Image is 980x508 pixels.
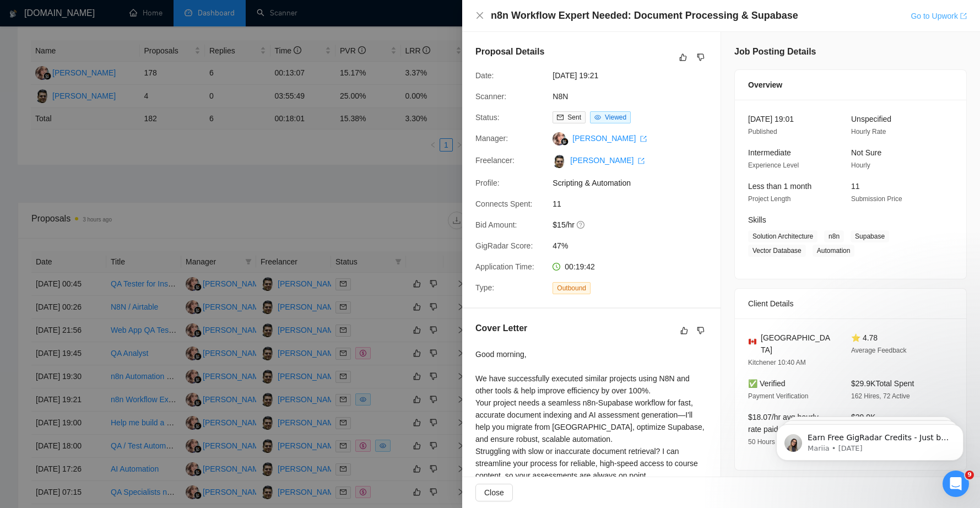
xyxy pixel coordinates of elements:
span: Application Time: [475,262,534,271]
span: export [640,136,647,142]
span: ✅ Verified [748,379,786,388]
span: Outbound [553,282,591,294]
span: $18.07/hr avg hourly rate paid [748,413,819,434]
span: export [960,13,967,19]
span: [DATE] 19:01 [748,115,794,123]
span: Submission Price [851,195,902,203]
iframe: Intercom live chat [943,471,969,497]
span: Unspecified [851,115,891,123]
span: ⭐ 4.78 [851,333,878,342]
span: Date: [475,71,494,80]
h4: n8n Workflow Expert Needed: Document Processing & Supabase [491,9,798,23]
h5: Proposal Details [475,45,544,58]
img: 🇨🇦 [749,338,756,345]
span: Scripting & Automation [553,177,718,189]
h5: Cover Letter [475,322,527,335]
span: Automation [813,245,855,257]
a: [PERSON_NAME] export [570,156,645,165]
a: N8N [553,92,568,101]
span: mail [557,114,564,121]
span: Type: [475,283,494,292]
button: like [678,324,691,337]
span: Not Sure [851,148,881,157]
span: Hourly Rate [851,128,886,136]
span: Supabase [851,230,889,242]
span: eye [594,114,601,121]
span: Kitchener 10:40 AM [748,359,806,366]
span: $15/hr [553,219,718,231]
span: Average Feedback [851,347,907,354]
span: dislike [697,326,705,335]
span: Less than 1 month [748,182,811,191]
span: Hourly [851,161,870,169]
span: Solution Architecture [748,230,817,242]
span: clock-circle [553,263,560,271]
a: [PERSON_NAME] export [572,134,647,143]
span: [GEOGRAPHIC_DATA] [761,332,833,356]
span: Connects Spent: [475,199,533,208]
span: close [475,11,484,20]
span: Close [484,487,504,499]
h5: Job Posting Details [734,45,816,58]
span: Skills [748,215,766,224]
button: Close [475,11,484,20]
span: 11 [851,182,860,191]
span: 50 Hours [748,438,775,446]
span: Published [748,128,777,136]
span: 162 Hires, 72 Active [851,392,910,400]
span: like [679,53,687,62]
span: Profile: [475,179,500,187]
span: Sent [567,114,581,121]
span: Bid Amount: [475,220,517,229]
span: Experience Level [748,161,799,169]
iframe: Intercom notifications message [760,401,980,478]
div: Client Details [748,289,953,318]
span: Scanner: [475,92,506,101]
span: export [638,158,645,164]
img: c1iKeaDyC9pHXJQXmUk0g40TM3sE0rMXz21osXO1jjsCb16zoZlqDQBQw1TD_b2kFE [553,155,566,168]
span: Project Length [748,195,791,203]
span: like [680,326,688,335]
span: 9 [965,471,974,479]
button: Close [475,484,513,501]
span: Status: [475,113,500,122]
span: 00:19:42 [565,262,595,271]
span: [DATE] 19:21 [553,69,718,82]
button: like [676,51,690,64]
a: Go to Upworkexport [911,12,967,20]
span: Viewed [605,114,626,121]
span: Manager: [475,134,508,143]
span: Freelancer: [475,156,515,165]
span: 47% [553,240,718,252]
span: GigRadar Score: [475,241,533,250]
span: dislike [697,53,705,62]
span: n8n [824,230,844,242]
span: $29.9K Total Spent [851,379,914,388]
button: dislike [694,51,707,64]
span: question-circle [577,220,586,229]
img: gigradar-bm.png [561,138,568,145]
button: dislike [694,324,707,337]
span: 11 [553,198,718,210]
span: Vector Database [748,245,806,257]
span: Payment Verification [748,392,808,400]
span: Intermediate [748,148,791,157]
span: Overview [748,79,782,91]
